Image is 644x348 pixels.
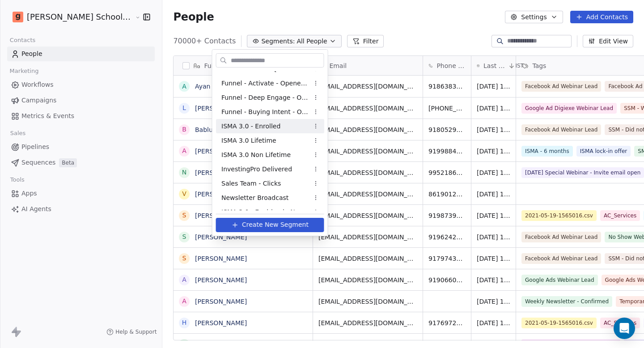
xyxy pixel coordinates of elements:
span: ISMA 3.0 - Enrolled [221,122,280,131]
span: Funnel - Activate - Opened Last 7 days [221,79,309,88]
span: ISMA 3.0 Non Lifetime [221,150,291,160]
span: ISMA 3.0 Lifetime [221,136,276,145]
span: Create New Segment [242,220,309,229]
span: Newsletter Broadcast [221,193,288,203]
span: InvestingPro Delivered [221,165,292,174]
span: Funnel - Deep Engage - Open Last 7 Days [221,93,309,102]
span: Sales Team - Clicks [221,179,281,188]
span: ISMA 3.0 - Expiring in Next 14 Days [221,208,309,217]
button: Create New Segment [216,218,324,232]
span: Funnel - Buying Intent - Open Last 7 Days [221,107,309,117]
